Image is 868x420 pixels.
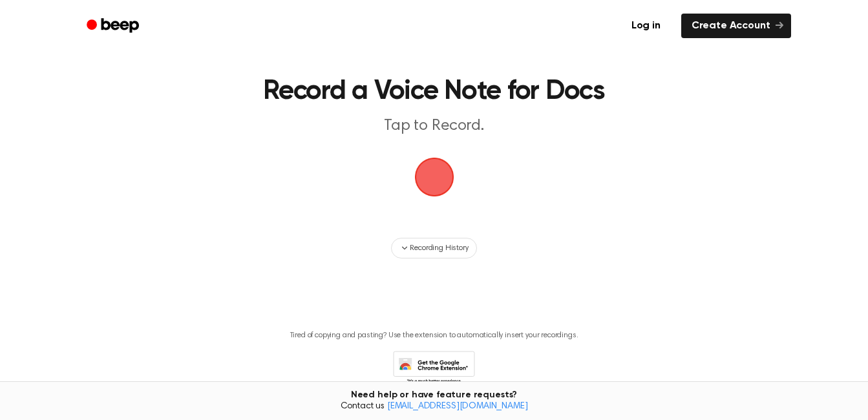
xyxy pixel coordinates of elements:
[78,14,151,39] a: Beep
[391,238,476,258] button: Recording History
[619,11,673,41] a: Log in
[8,401,860,413] span: Contact us
[681,14,791,38] a: Create Account
[290,331,578,341] p: Tired of copying and pasting? Use the extension to automatically insert your recordings.
[415,158,454,196] img: Beep Logo
[140,78,728,105] h1: Record a Voice Note for Docs
[387,402,528,411] a: [EMAIL_ADDRESS][DOMAIN_NAME]
[410,242,468,254] span: Recording History
[186,116,683,137] p: Tap to Record.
